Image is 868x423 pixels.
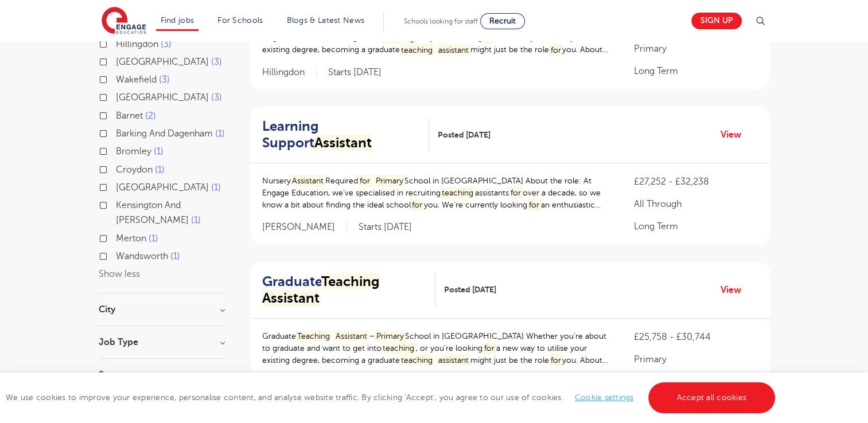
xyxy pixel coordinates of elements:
[404,17,478,25] span: Schools looking for staff
[116,111,123,118] input: Barnet 2
[480,13,525,29] a: Recruit
[438,129,490,141] span: Posted [DATE]
[99,338,225,347] h3: Job Type
[374,175,405,187] mark: Primary
[648,382,776,413] a: Accept all cookies
[334,330,369,342] mark: Assistant
[296,330,332,342] mark: Teaching
[116,57,209,67] span: [GEOGRAPHIC_DATA]
[375,330,406,342] mark: Primary
[382,342,417,354] mark: teaching
[116,57,123,64] input: [GEOGRAPHIC_DATA] 3
[116,200,189,225] span: Kensington And [PERSON_NAME]
[191,215,201,225] span: 1
[262,273,435,307] a: GraduateTeaching Assistant
[321,273,379,289] mark: Teaching
[145,111,156,121] span: 2
[441,187,476,199] mark: teaching
[116,39,158,49] span: Hillingdon
[437,354,470,366] mark: assistant
[400,354,435,366] mark: teaching
[102,7,146,36] img: Engage Education
[116,200,123,207] input: Kensington And [PERSON_NAME] 1
[358,175,372,187] mark: for
[634,330,758,344] p: £25,758 - £30,744
[634,64,758,78] p: Long Term
[482,342,496,354] mark: for
[444,284,496,296] span: Posted [DATE]
[359,221,412,233] p: Starts [DATE]
[262,66,317,79] span: Hillingdon
[116,128,213,139] span: Barking And Dagenham
[721,283,750,297] a: View
[116,233,146,244] span: Merton
[155,164,165,175] span: 1
[262,118,430,151] a: Learning SupportAssistant
[634,175,758,189] p: £27,252 - £32,238
[527,199,541,211] mark: for
[211,182,221,193] span: 1
[116,128,123,136] input: Barking And Dagenham 1
[99,269,140,279] button: Show less
[116,92,209,103] span: [GEOGRAPHIC_DATA]
[215,128,225,139] span: 1
[211,57,222,67] span: 3
[99,370,225,379] h3: Sector
[314,135,372,151] mark: Assistant
[116,146,151,156] span: Bromley
[116,251,168,261] span: Wandsworth
[634,197,758,211] p: All Through
[262,221,347,233] span: [PERSON_NAME]
[116,39,123,46] input: Hillingdon 3
[99,305,225,314] h3: City
[262,290,320,306] mark: Assistant
[116,75,157,85] span: Wakefield
[116,92,123,100] input: [GEOGRAPHIC_DATA] 3
[116,182,209,193] span: [GEOGRAPHIC_DATA]
[159,75,170,85] span: 3
[6,393,778,402] span: We use cookies to improve your experience, personalise content, and analyse website traffic. By c...
[161,16,194,25] a: Find jobs
[291,175,326,187] mark: Assistant
[116,164,123,172] input: Croydon 1
[149,233,158,244] span: 1
[161,39,172,49] span: 3
[116,182,123,190] input: [GEOGRAPHIC_DATA] 1
[262,273,426,307] h2: Graduate
[489,17,516,25] span: Recruit
[634,42,758,56] p: Primary
[262,118,421,151] h2: Learning Support
[116,75,123,82] input: Wakefield 3
[116,146,123,154] input: Bromley 1
[262,175,612,211] p: Nursery Required School in [GEOGRAPHIC_DATA] About the role: At Engage Education, we’ve specialis...
[509,187,523,199] mark: for
[154,146,164,156] span: 1
[634,220,758,233] p: Long Term
[116,111,143,121] span: Barnet
[328,66,382,79] p: Starts [DATE]
[217,16,263,25] a: For Schools
[262,330,612,366] p: Graduate – School in [GEOGRAPHIC_DATA] Whether you’re about to graduate and want to get into , or...
[170,251,180,261] span: 1
[549,44,563,56] mark: for
[116,251,123,258] input: Wandsworth 1
[721,127,750,142] a: View
[400,44,435,56] mark: teaching
[116,233,123,241] input: Merton 1
[575,393,634,402] a: Cookie settings
[211,92,222,103] span: 3
[411,199,425,211] mark: for
[549,354,563,366] mark: for
[634,352,758,366] p: Primary
[287,16,365,25] a: Blogs & Latest News
[691,13,742,29] a: Sign up
[437,44,470,56] mark: assistant
[116,164,153,175] span: Croydon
